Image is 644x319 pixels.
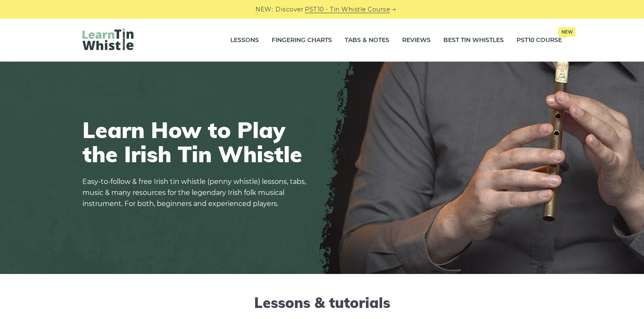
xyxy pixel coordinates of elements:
[230,30,259,51] a: Lessons
[272,30,332,51] a: Fingering Charts
[558,27,576,37] span: New
[345,30,389,51] a: Tabs & Notes
[443,30,504,51] a: Best Tin Whistles
[82,176,312,209] p: Easy-to-follow & free Irish tin whistle (penny whistle) lessons, tabs, music & many resources for...
[82,28,133,50] img: LearnTinWhistle.com
[82,118,312,166] h1: Learn How to Play the Irish Tin Whistle
[516,30,562,51] a: PST10 CourseNew
[402,30,431,51] a: Reviews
